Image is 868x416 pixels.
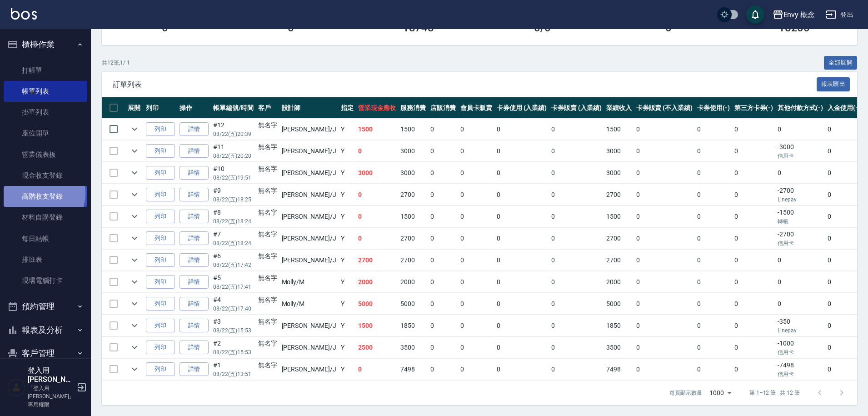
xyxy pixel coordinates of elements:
[398,228,428,249] td: 2700
[494,184,549,205] td: 0
[695,97,732,119] th: 卡券使用(-)
[458,359,494,380] td: 0
[146,319,175,333] button: 列印
[211,206,256,227] td: #8
[128,210,141,223] button: expand row
[458,97,494,119] th: 會員卡販賣
[695,315,732,336] td: 0
[339,228,356,249] td: Y
[256,97,279,119] th: 客戶
[211,337,256,358] td: #2
[732,162,776,184] td: 0
[458,250,494,271] td: 0
[428,250,458,271] td: 0
[180,319,209,333] a: 詳情
[604,184,634,205] td: 2700
[458,228,494,249] td: 0
[732,206,776,227] td: 0
[494,359,549,380] td: 0
[211,162,256,184] td: #10
[695,228,732,249] td: 0
[783,9,815,20] div: Envy 概念
[128,297,141,311] button: expand row
[494,250,549,271] td: 0
[279,228,339,249] td: [PERSON_NAME] /J
[258,361,277,370] div: 無名字
[211,293,256,315] td: #4
[213,130,254,138] p: 08/22 (五) 20:39
[4,60,87,81] a: 打帳單
[339,140,356,162] td: Y
[604,337,634,358] td: 3500
[213,370,254,378] p: 08/22 (五) 13:51
[549,359,604,380] td: 0
[817,80,850,88] a: 報表匯出
[825,293,863,315] td: 0
[258,208,277,217] div: 無名字
[339,250,356,271] td: Y
[732,359,776,380] td: 0
[211,250,256,271] td: #6
[180,275,209,289] a: 詳情
[211,315,256,336] td: #3
[128,122,141,136] button: expand row
[279,337,339,358] td: [PERSON_NAME] /J
[146,362,175,376] button: 列印
[211,97,256,119] th: 帳單編號/時間
[695,162,732,184] td: 0
[4,186,87,207] a: 高階收支登錄
[356,293,399,315] td: 5000
[775,228,825,249] td: -2700
[356,228,399,249] td: 0
[213,217,254,226] p: 08/22 (五) 18:24
[732,271,776,293] td: 0
[4,295,87,318] button: 預約管理
[494,119,549,140] td: 0
[4,228,87,249] a: 每日結帳
[749,389,800,397] p: 第 1–12 筆 共 12 筆
[732,119,776,140] td: 0
[356,140,399,162] td: 0
[146,122,175,136] button: 列印
[102,59,130,67] p: 共 12 筆, 1 / 1
[356,250,399,271] td: 2700
[339,97,356,119] th: 指定
[458,315,494,336] td: 0
[428,119,458,140] td: 0
[180,231,209,246] a: 詳情
[604,162,634,184] td: 3000
[339,271,356,293] td: Y
[11,8,37,20] img: Logo
[428,97,458,119] th: 店販消費
[146,188,175,202] button: 列印
[549,119,604,140] td: 0
[695,271,732,293] td: 0
[211,228,256,249] td: #7
[458,162,494,184] td: 0
[398,293,428,315] td: 5000
[211,271,256,293] td: #5
[695,337,732,358] td: 0
[398,97,428,119] th: 服務消費
[398,162,428,184] td: 3000
[211,140,256,162] td: #11
[494,140,549,162] td: 0
[125,97,144,119] th: 展開
[634,293,695,315] td: 0
[146,253,175,267] button: 列印
[128,231,141,245] button: expand row
[279,119,339,140] td: [PERSON_NAME] /J
[339,119,356,140] td: Y
[428,337,458,358] td: 0
[549,140,604,162] td: 0
[494,293,549,315] td: 0
[258,295,277,305] div: 無名字
[180,188,209,202] a: 詳情
[128,362,141,376] button: expand row
[634,184,695,205] td: 0
[128,275,141,289] button: expand row
[356,271,399,293] td: 2000
[339,337,356,358] td: Y
[398,337,428,358] td: 3500
[604,228,634,249] td: 2700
